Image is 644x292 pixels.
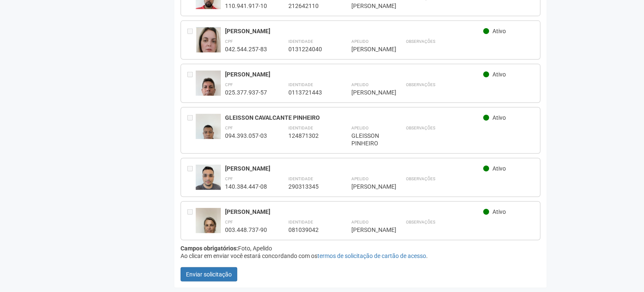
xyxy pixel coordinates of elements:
[351,89,385,96] div: [PERSON_NAME]
[225,220,233,224] strong: CPF
[225,89,267,96] div: 025.377.937-57
[187,71,196,96] div: Entre em contato com a Aministração para solicitar o cancelamento ou 2a via
[406,220,435,224] strong: Observações
[288,226,330,234] div: 081039042
[225,183,267,190] div: 140.384.447-08
[288,2,330,10] div: 212642110
[187,27,196,53] div: Entre em contato com a Aministração para solicitar o cancelamento ou 2a via
[181,245,540,252] div: Foto, Apelido
[196,27,221,70] img: user.jpg
[225,71,483,78] div: [PERSON_NAME]
[351,39,368,44] strong: Apelido
[181,267,237,281] button: Enviar solicitação
[351,183,385,190] div: [PERSON_NAME]
[492,208,506,215] span: Ativo
[351,226,385,234] div: [PERSON_NAME]
[225,27,483,35] div: [PERSON_NAME]
[351,82,368,87] strong: Apelido
[288,39,313,44] strong: Identidade
[351,220,368,224] strong: Apelido
[225,45,267,53] div: 042.544.257-83
[181,245,238,252] strong: Campos obrigatórios:
[181,252,540,260] div: Ao clicar em enviar você estará concordando com os .
[288,220,313,224] strong: Identidade
[406,39,435,44] strong: Observações
[288,176,313,181] strong: Identidade
[187,114,196,147] div: Entre em contato com a Aministração para solicitar o cancelamento ou 2a via
[288,82,313,87] strong: Identidade
[225,208,483,216] div: [PERSON_NAME]
[225,126,233,130] strong: CPF
[225,165,483,172] div: [PERSON_NAME]
[317,253,426,259] a: termos de solicitação de cartão de acesso
[288,45,330,53] div: 0131224040
[406,82,435,87] strong: Observações
[351,2,385,10] div: [PERSON_NAME]
[492,165,506,172] span: Ativo
[492,28,506,34] span: Ativo
[225,226,267,234] div: 003.448.737-90
[225,82,233,87] strong: CPF
[196,165,221,198] img: user.jpg
[492,71,506,78] span: Ativo
[196,71,221,104] img: user.jpg
[225,114,483,121] div: GLEISSON CAVALCANTE PINHEIRO
[288,183,330,190] div: 290313345
[406,176,435,181] strong: Observações
[187,208,196,234] div: Entre em contato com a Aministração para solicitar o cancelamento ou 2a via
[288,89,330,96] div: 0113721443
[351,45,385,53] div: [PERSON_NAME]
[225,39,233,44] strong: CPF
[288,132,330,139] div: 124871302
[351,126,368,130] strong: Apelido
[225,2,267,10] div: 110.941.917-10
[187,165,196,190] div: Entre em contato com a Aministração para solicitar o cancelamento ou 2a via
[492,114,506,121] span: Ativo
[196,208,221,242] img: user.jpg
[351,132,385,147] div: GLEISSON PINHEIRO
[406,126,435,130] strong: Observações
[225,176,233,181] strong: CPF
[225,132,267,139] div: 094.393.057-03
[196,114,221,147] img: user.jpg
[351,176,368,181] strong: Apelido
[288,126,313,130] strong: Identidade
